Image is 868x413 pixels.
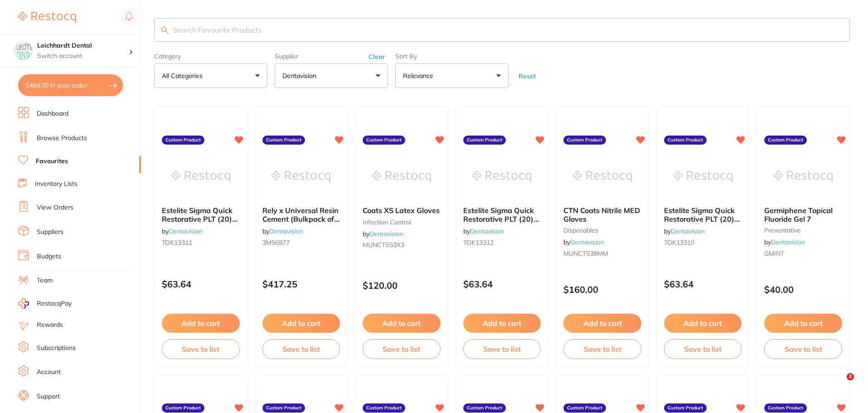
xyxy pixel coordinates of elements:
[395,63,509,88] button: Relevance
[463,206,541,223] b: Estelite Sigma Quick Restorative PLT (20) A3
[463,339,541,359] button: Save to list
[37,41,129,50] h4: Leichhardt Dental
[369,230,403,238] a: Dentavision
[37,228,63,237] a: Suppliers
[563,314,641,333] button: Add to cart
[664,339,742,359] button: Save to list
[771,238,805,246] a: Dentavision
[463,403,506,413] label: Custom Product
[35,180,78,189] a: Inventory Lists
[37,368,61,377] a: Account
[847,373,854,380] span: 2
[664,206,742,223] b: Estelite Sigma Quick Restorative PLT (20) A1
[275,53,388,60] label: Supplier
[563,249,608,258] span: MUNCTS38MM
[363,241,404,249] span: MUNCTS53X3
[162,238,192,247] span: TOK13311
[463,279,541,289] p: $63.64
[162,206,238,232] span: Estelite Sigma Quick Restorative PLT (20) A2
[262,403,305,413] label: Custom Product
[664,314,742,333] button: Add to cart
[516,72,538,80] button: Reset
[563,284,641,295] p: $160.00
[37,52,129,61] p: Switch account
[573,154,632,199] img: CTN Coats Nitrile MED Gloves
[563,339,641,359] button: Save to list
[774,154,833,199] img: Germiphene Topical Fluoride Gel 7
[664,238,694,247] span: TOK13310
[36,157,68,166] a: Favourites
[664,403,707,413] label: Custom Product
[37,344,76,353] a: Subscriptions
[262,206,340,223] b: Rely x Universal Resin Cement (Bulkpack of 3)
[563,206,640,223] span: CTN Coats Nitrile MED Gloves
[154,53,267,60] label: Category
[764,227,842,234] small: preventative
[664,227,705,235] span: by
[162,71,206,80] p: All Categories
[363,136,405,145] label: Custom Product
[262,279,340,289] p: $417.25
[169,227,203,235] a: Dentavision
[162,339,240,359] button: Save to list
[563,403,606,413] label: Custom Product
[463,314,541,333] button: Add to cart
[366,53,388,61] button: Clear
[363,339,441,359] button: Save to list
[262,227,303,235] span: by
[282,71,320,80] p: Dentavision
[463,136,506,145] label: Custom Product
[162,206,240,223] b: Estelite Sigma Quick Restorative PLT (20) A2
[828,373,850,395] iframe: Intercom live chat
[37,109,68,118] a: Dashboard
[764,284,842,295] p: $40.00
[664,279,742,289] p: $63.64
[162,279,240,289] p: $63.64
[472,154,531,199] img: Estelite Sigma Quick Restorative PLT (20) A3
[671,227,705,235] a: Dentavision
[162,227,203,235] span: by
[563,136,606,145] label: Custom Product
[262,314,340,333] button: Add to cart
[262,339,340,359] button: Save to list
[470,227,504,235] a: Dentavision
[262,206,339,232] span: Rely x Universal Resin Cement (Bulkpack of 3)
[37,203,73,212] a: View Orders
[764,238,805,246] span: by
[764,403,807,413] label: Custom Product
[162,314,240,333] button: Add to cart
[37,134,87,143] a: Browse Products
[363,206,441,214] b: Coats XS Latex Gloves
[18,74,123,96] button: $484.00 in your order
[363,206,440,215] span: Coats XS Latex Gloves
[764,136,807,145] label: Custom Product
[162,403,204,413] label: Custom Product
[37,252,61,261] a: Budgets
[764,249,784,258] span: GMINT
[463,238,494,247] span: TOK13312
[674,154,732,199] img: Estelite Sigma Quick Restorative PLT (20) A1
[395,53,509,60] label: Sort By
[154,18,850,42] input: Search Favourite Products
[664,136,707,145] label: Custom Product
[363,219,441,226] small: infection control
[363,314,441,333] button: Add to cart
[563,227,641,234] small: disposables
[372,154,431,199] img: Coats XS Latex Gloves
[363,280,441,291] p: $120.00
[18,298,72,309] a: RestocqPay
[563,206,641,223] b: CTN Coats Nitrile MED Gloves
[664,206,740,232] span: Estelite Sigma Quick Restorative PLT (20) A1
[764,206,833,223] span: Germiphene Topical Fluoride Gel 7
[764,206,842,223] b: Germiphene Topical Fluoride Gel 7
[275,63,388,88] button: Dentavision
[171,154,230,199] img: Estelite Sigma Quick Restorative PLT (20) A2
[37,321,63,330] a: Rewards
[272,154,330,199] img: Rely x Universal Resin Cement (Bulkpack of 3)
[363,230,403,238] span: by
[403,71,437,80] p: Relevance
[463,227,504,235] span: by
[764,314,842,333] button: Add to cart
[18,7,76,28] a: Restocq Logo
[154,63,267,88] button: All Categories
